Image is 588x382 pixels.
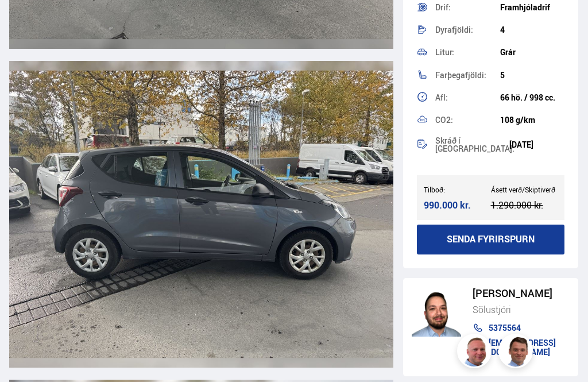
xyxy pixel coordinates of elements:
div: 4 [500,25,565,34]
a: 5375564 [473,323,570,333]
div: [DATE] [509,140,565,149]
div: CO2: [435,116,500,124]
button: Senda fyrirspurn [417,225,565,254]
div: Sölustjóri [473,302,570,317]
img: FbJEzSuNWCJXmdc-.webp [500,335,535,370]
div: 5 [500,71,565,80]
img: 3670528.jpeg [9,61,393,368]
div: Farþegafjöldi: [435,71,500,79]
div: Skráð í [GEOGRAPHIC_DATA]: [435,137,509,153]
div: Grár [500,48,565,57]
div: 990.000 kr. [424,198,486,213]
div: 1.290.000 kr. [491,198,554,213]
div: Dyrafjöldi: [435,26,500,34]
div: Tilboð: [424,186,491,194]
div: 108 g/km [500,115,565,125]
div: Ásett verð/Skiptiverð [491,186,558,194]
div: 66 hö. / 998 cc. [500,93,565,102]
div: Afl: [435,94,500,102]
button: Opna LiveChat spjallviðmót [9,5,44,39]
div: Litur: [435,48,500,56]
img: siFngHWaQ9KaOqBr.png [459,335,493,370]
div: Framhjóladrif [500,3,565,12]
div: Drif: [435,3,500,11]
div: [PERSON_NAME] [473,287,570,299]
img: nhp88E3Fdnt1Opn2.png [412,287,461,337]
